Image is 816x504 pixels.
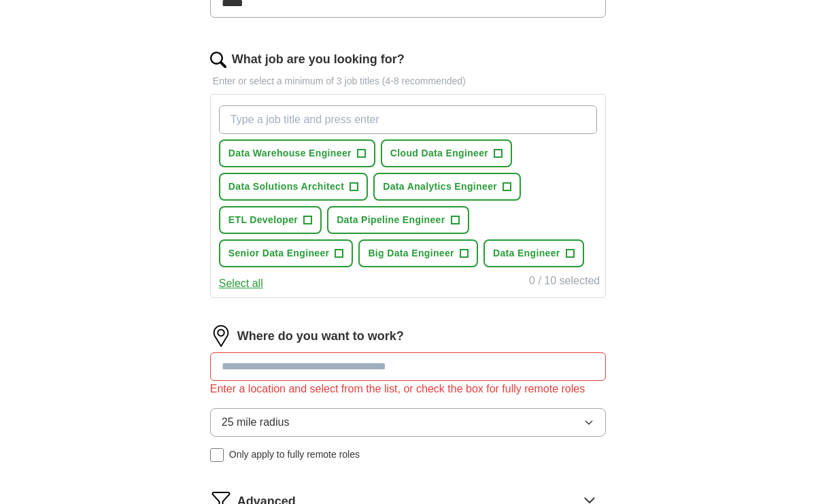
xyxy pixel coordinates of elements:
[222,414,290,431] span: 25 mile radius
[390,146,488,161] span: Cloud Data Engineer
[219,173,368,201] button: Data Solutions Architect
[210,52,226,68] img: search.png
[381,139,512,167] button: Cloud Data Engineer
[210,448,224,462] input: Only apply to fully remote roles
[228,213,298,227] span: ETL Developer
[337,213,445,227] span: Data Pipeline Engineer
[493,246,560,261] span: Data Engineer
[210,74,606,88] p: Enter or select a minimum of 3 job titles (4-8 recommended)
[228,146,352,161] span: Data Warehouse Engineer
[358,239,478,267] button: Big Data Engineer
[219,139,375,167] button: Data Warehouse Engineer
[219,105,597,134] input: Type a job title and press enter
[327,206,469,234] button: Data Pipeline Engineer
[210,325,232,347] img: location.png
[219,239,354,267] button: Senior Data Engineer
[373,173,521,201] button: Data Analytics Engineer
[210,408,606,437] button: 25 mile radius
[368,246,454,261] span: Big Data Engineer
[228,246,330,261] span: Senior Data Engineer
[232,50,405,69] label: What job are you looking for?
[383,180,497,194] span: Data Analytics Engineer
[229,448,360,462] span: Only apply to fully remote roles
[483,239,584,267] button: Data Engineer
[228,180,344,194] span: Data Solutions Architect
[219,206,322,234] button: ETL Developer
[529,273,600,292] div: 0 / 10 selected
[210,381,606,397] div: Enter a location and select from the list, or check the box for fully remote roles
[219,275,263,292] button: Select all
[237,327,404,346] label: Where do you want to work?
